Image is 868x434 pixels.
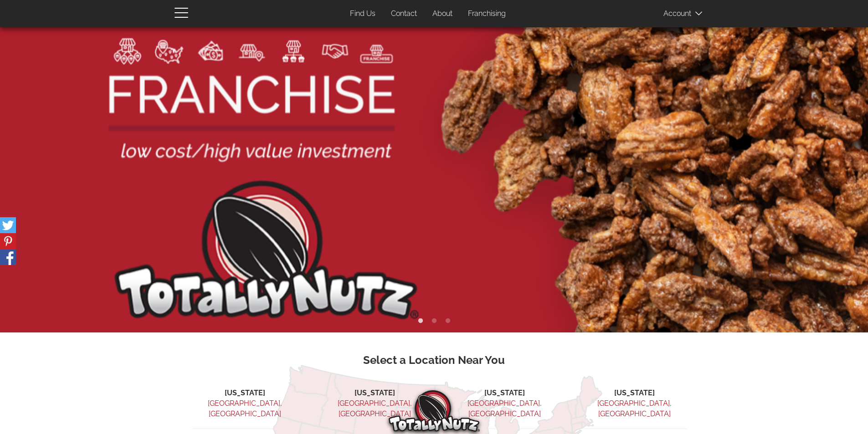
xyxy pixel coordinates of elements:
a: Contact [384,5,424,23]
h3: Select a Location Near You [181,354,687,366]
button: 1 of 3 [416,317,425,326]
a: Franchising [461,5,513,23]
li: [US_STATE] [582,388,687,398]
a: [GEOGRAPHIC_DATA], [GEOGRAPHIC_DATA] [467,399,542,418]
img: Totally Nutz Logo [389,390,480,432]
button: 2 of 3 [430,317,439,326]
li: [US_STATE] [192,388,298,398]
a: [GEOGRAPHIC_DATA], [GEOGRAPHIC_DATA] [338,399,412,418]
a: [GEOGRAPHIC_DATA], [GEOGRAPHIC_DATA] [208,399,282,418]
a: Find Us [343,5,382,23]
li: [US_STATE] [452,388,557,398]
a: [GEOGRAPHIC_DATA], [GEOGRAPHIC_DATA] [597,399,672,418]
button: 3 of 3 [443,317,452,326]
a: About [426,5,459,23]
li: [US_STATE] [322,388,427,398]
